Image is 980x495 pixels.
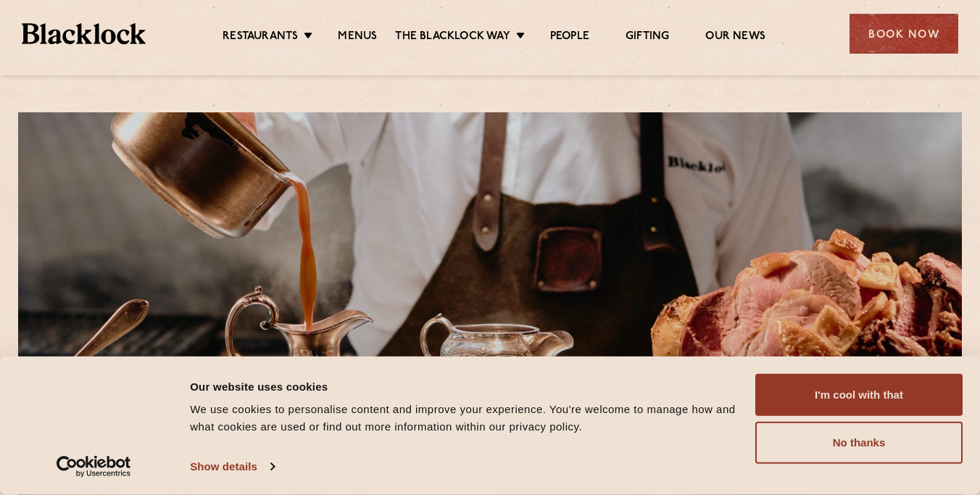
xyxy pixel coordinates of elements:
[850,14,958,54] div: Book Now
[190,401,739,436] div: We use cookies to personalise content and improve your experience. You're welcome to manage how a...
[190,378,739,395] div: Our website uses cookies
[705,30,765,46] a: Our News
[190,456,274,478] a: Show details
[338,30,377,46] a: Menus
[755,374,963,416] button: I'm cool with that
[550,30,589,46] a: People
[22,23,146,44] img: BL_Textured_Logo-footer-cropped.svg
[626,30,669,46] a: Gifting
[30,456,157,478] a: Usercentrics Cookiebot - opens in a new window
[395,30,510,46] a: The Blacklock Way
[755,422,963,464] button: No thanks
[223,30,298,46] a: Restaurants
